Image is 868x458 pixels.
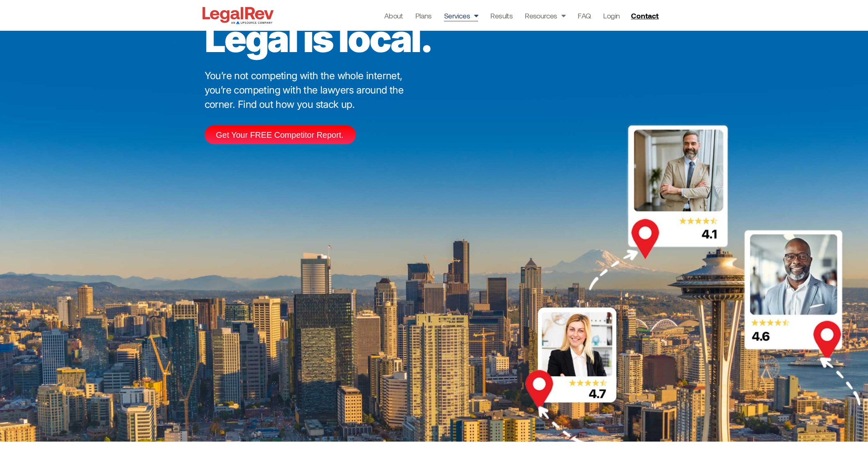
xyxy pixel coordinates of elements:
[216,131,344,139] span: Get Your FREE Competitor Report.
[628,9,664,22] a: Contact
[525,10,565,21] a: Resources
[384,10,620,21] nav: Menu
[205,125,356,144] a: Get Your FREE Competitor Report.
[490,10,513,21] a: Results
[205,68,428,112] p: You’re not competing with the whole internet, you’re competing with the lawyers around the corner...
[444,10,478,21] a: Services
[578,10,591,21] a: FAQ
[205,21,456,57] p: Legal is local.
[631,12,658,19] span: Contact
[384,10,403,21] a: About
[415,10,432,21] a: Plans
[603,10,620,21] a: Login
